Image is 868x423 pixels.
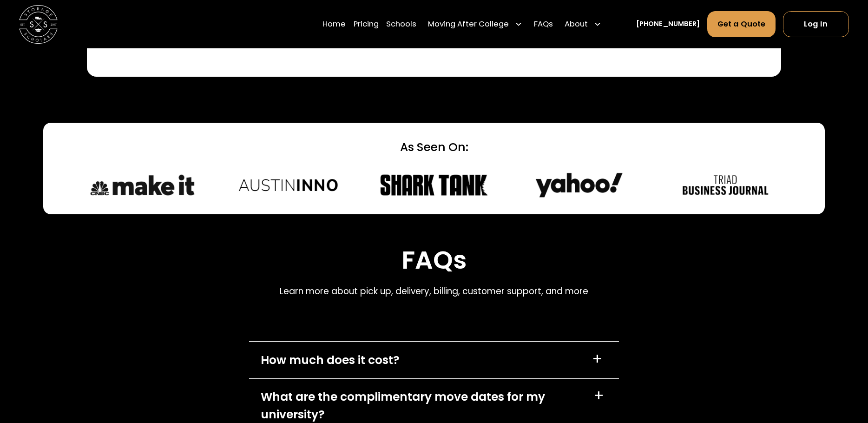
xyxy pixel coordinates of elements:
[707,11,775,37] a: Get a Quote
[280,285,588,298] p: Learn more about pick up, delivery, billing, customer support, and more
[261,388,582,423] div: What are the complimentary move dates for my university?
[87,171,198,199] img: CNBC Make It logo.
[783,11,848,37] a: Log In
[565,18,588,30] div: About
[534,11,553,38] a: FAQs
[593,388,604,403] div: +
[428,18,509,30] div: Moving After College
[592,351,603,367] div: +
[636,19,700,29] a: [PHONE_NUMBER]
[19,5,58,43] img: Storage Scholars main logo
[87,139,781,156] div: As Seen On:
[386,11,416,38] a: Schools
[561,11,605,38] div: About
[424,11,526,38] div: Moving After College
[280,245,588,275] h2: FAQs
[261,351,400,369] div: How much does it cost?
[354,11,379,38] a: Pricing
[322,11,346,38] a: Home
